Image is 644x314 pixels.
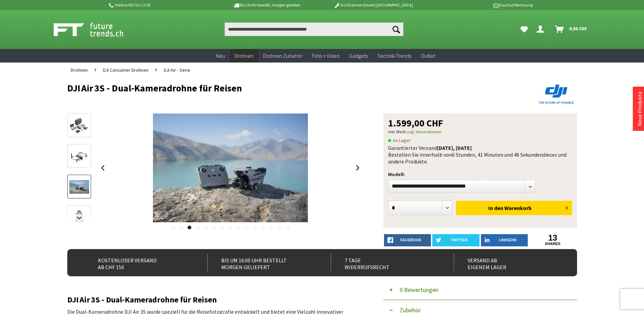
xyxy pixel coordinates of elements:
[84,254,193,271] div: Kostenloser Versand ab CHF 150
[517,22,531,36] a: Meine Favoriten
[552,22,591,36] a: Warenkorb
[211,49,230,63] a: Neu
[216,52,225,59] span: Neu
[388,170,572,178] p: Modell:
[344,49,372,63] a: Gadgets
[225,22,403,36] input: Produkt, Marke, Kategorie, EAN, Artikelnummer…
[388,136,411,144] span: An Lager
[331,254,439,271] div: 7 Tage Widerrufsrecht
[529,242,576,246] a: shares
[416,49,440,63] a: Outlet
[504,205,532,211] span: Warenkorb
[389,22,403,36] button: Suchen
[388,128,572,136] p: inkl. MwSt.
[372,49,416,63] a: Technik-Trends
[207,254,316,271] div: Bis um 16:00 Uhr bestellt Morgen geliefert
[388,118,443,128] span: 1.599,00 CHF
[108,1,214,9] p: Hotline 032 511 11 03
[67,63,91,77] a: Drohnen
[437,144,472,151] b: [DATE], [DATE]
[384,234,431,246] a: facebook
[407,129,441,134] a: zzgl. Versandkosten
[54,21,138,38] img: Shop Futuretrends - zur Startseite wechseln
[320,1,426,9] p: DJI Drohnen Dealer [GEOGRAPHIC_DATA]
[432,234,480,246] a: twitter
[456,201,572,215] button: In den Warenkorb
[452,151,543,158] span: 6 Stunden, 41 Minuten und 46 Sekunden
[569,23,587,34] span: 0,00 CHF
[400,238,421,242] span: facebook
[529,234,576,242] a: 13
[454,254,562,271] div: Versand ab eigenem Lager
[69,118,89,134] img: Vorschau: DJI Air 3S - Dual-Kameradrohne für Reisen
[230,49,258,63] a: Drohnen
[67,295,363,304] h2: DJI Air 3S - Dual-Kameradrohne für Reisen
[100,63,152,77] a: DJI Consumer Drohnen
[307,49,344,63] a: Foto + Video
[103,67,149,73] span: DJI Consumer Drohnen
[383,280,577,300] button: 0 Bewertungen
[636,91,643,126] a: Neue Produkte
[263,52,302,59] span: Drohnen Zubehör
[377,52,411,59] span: Technik-Trends
[214,1,320,9] p: Bis 16 Uhr bestellt, morgen geliefert.
[71,67,88,73] span: Drohnen
[234,52,254,59] span: Drohnen
[481,234,528,246] a: LinkedIn
[160,63,194,77] a: DJI Air - Serie
[67,83,475,93] h1: DJI Air 3S - Dual-Kameradrohne für Reisen
[427,1,533,9] p: Kauf auf Rechnung
[258,49,307,63] a: Drohnen Zubehör
[164,67,190,73] span: DJI Air - Serie
[534,22,550,36] a: Dein Konto
[488,205,503,211] span: In den
[421,52,435,59] span: Outlet
[388,144,572,165] div: Garantierter Versand Bestellen Sie innerhalb von dieses und andere Produkte.
[499,238,517,242] span: LinkedIn
[312,52,340,59] span: Foto + Video
[349,52,368,59] span: Gadgets
[536,83,577,105] img: DJI
[451,238,468,242] span: twitter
